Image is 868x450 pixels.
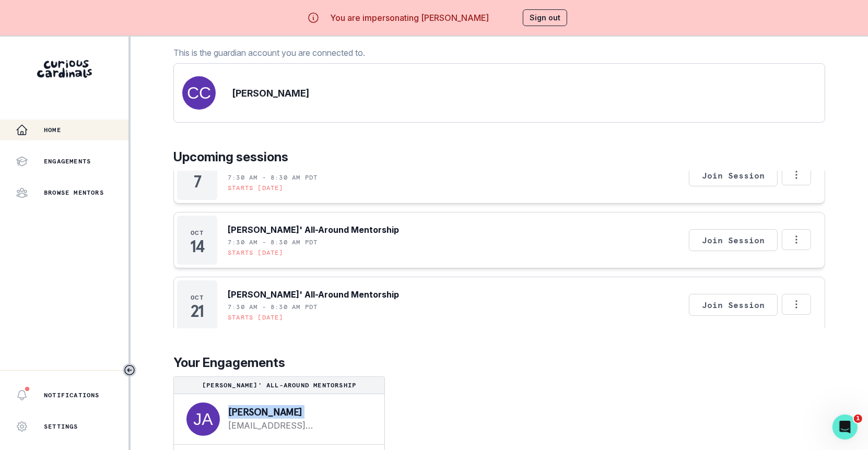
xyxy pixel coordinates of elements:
button: Options [782,294,811,315]
span: 1 [854,415,862,423]
p: 21 [191,306,204,316]
p: Engagements [44,157,91,165]
p: Home [44,126,61,134]
p: 7:30 AM - 8:30 AM PDT [228,303,318,311]
button: Join Session [689,229,778,251]
a: [EMAIL_ADDRESS][DOMAIN_NAME] [228,419,368,432]
p: Upcoming sessions [173,148,825,167]
button: Sign out [523,9,567,26]
p: Oct [191,229,204,237]
p: Starts [DATE] [228,248,284,257]
button: Options [782,229,811,250]
button: Join Session [689,164,778,186]
button: Toggle sidebar [123,363,136,377]
button: Options [782,164,811,185]
p: Starts [DATE] [228,184,284,192]
button: Join Session [689,294,778,316]
img: Curious Cardinals Logo [37,60,92,78]
p: [PERSON_NAME] [232,86,309,100]
p: You are impersonating [PERSON_NAME] [330,11,489,24]
p: Browse Mentors [44,188,104,197]
p: 14 [190,241,204,252]
img: svg [186,402,220,436]
iframe: Intercom live chat [832,415,858,440]
p: Starts [DATE] [228,313,284,322]
p: This is the guardian account you are connected to. [173,46,365,59]
p: 7 [194,176,201,187]
p: Oct [191,293,204,302]
p: Notifications [44,391,100,399]
p: Settings [44,422,78,431]
p: Your Engagements [173,353,825,372]
img: svg [182,76,216,110]
p: 7:30 AM - 8:30 AM PDT [228,173,318,182]
p: [PERSON_NAME] [228,407,368,417]
p: [PERSON_NAME]' All-Around Mentorship [178,381,380,389]
p: 7:30 AM - 8:30 AM PDT [228,238,318,246]
p: [PERSON_NAME]' All-Around Mentorship [228,223,399,236]
p: [PERSON_NAME]' All-Around Mentorship [228,288,399,301]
